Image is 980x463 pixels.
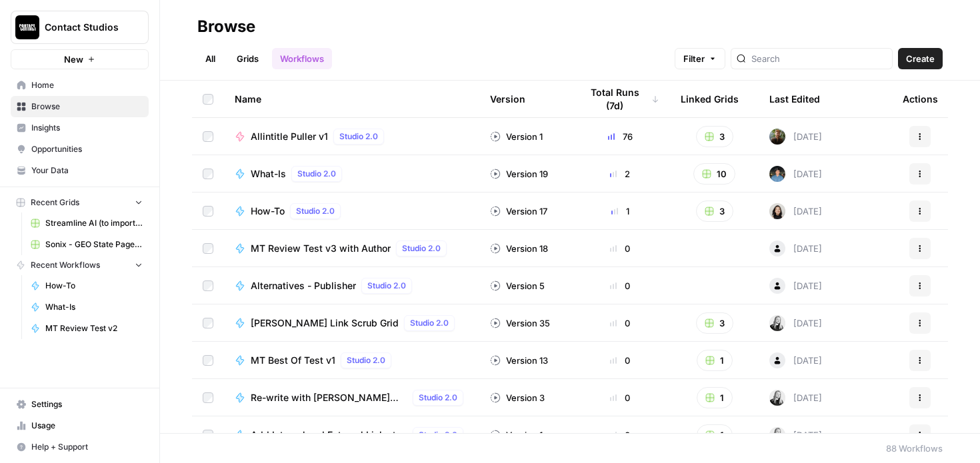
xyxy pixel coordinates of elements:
a: Add Internal and External Links to PageStudio 2.0 [235,427,469,443]
span: Studio 2.0 [297,168,336,180]
a: Insights [11,117,149,139]
div: Version 1 [490,130,543,143]
span: Filter [683,52,705,65]
button: Create [898,48,943,69]
div: 0 [581,242,659,255]
span: Alternatives - Publisher [251,279,356,292]
img: 5maotr4l3dpmem4ucatv1zj7ommq [769,166,785,182]
span: Insights [31,122,143,134]
span: Studio 2.0 [402,242,441,254]
button: Help + Support [11,436,149,458]
input: Search [751,52,887,65]
a: MT Review Test v2 [25,318,149,339]
a: Browse [11,96,149,117]
img: Contact Studios Logo [15,15,39,39]
a: Alternatives - PublisherStudio 2.0 [235,278,469,294]
button: 1 [697,350,733,371]
div: Version 18 [490,242,548,255]
span: Sonix - GEO State Pages Grid [45,238,143,250]
img: vlbh6tvzzzm1xxij3znetyf2jnu7 [769,129,785,145]
button: 1 [697,424,733,446]
div: Linked Grids [681,81,739,117]
div: 2 [581,167,659,181]
button: Recent Grids [11,193,149,213]
div: 1 [581,205,659,218]
span: Allintitle Puller v1 [251,130,328,143]
span: Help + Support [31,441,143,453]
div: [DATE] [769,352,822,368]
div: Total Runs (7d) [581,81,659,117]
span: What-Is [45,301,143,313]
span: MT Review Test v3 with Author [251,242,391,255]
div: Version 1 [490,428,543,442]
div: Version 3 [490,391,545,404]
div: 0 [581,391,659,404]
div: Version 19 [490,167,548,181]
span: Recent Grids [31,197,79,209]
span: Home [31,79,143,91]
span: Usage [31,420,143,432]
div: [DATE] [769,390,822,406]
span: Recent Workflows [31,259,100,271]
a: Allintitle Puller v1Studio 2.0 [235,129,469,145]
span: Browse [31,101,143,113]
a: Usage [11,415,149,436]
div: [DATE] [769,315,822,331]
span: Create [906,52,935,65]
div: Last Edited [769,81,820,117]
span: [PERSON_NAME] Link Scrub Grid [251,316,399,330]
a: Opportunities [11,139,149,160]
span: MT Review Test v2 [45,322,143,334]
div: 0 [581,428,659,442]
img: t5ef5oef8zpw1w4g2xghobes91mw [769,203,785,219]
div: [DATE] [769,278,822,294]
span: Studio 2.0 [347,354,385,366]
a: Re-write with [PERSON_NAME] ([PERSON_NAME])Studio 2.0 [235,390,469,406]
a: [PERSON_NAME] Link Scrub GridStudio 2.0 [235,315,469,331]
div: [DATE] [769,203,822,219]
span: What-Is [251,167,286,181]
div: Name [235,81,469,117]
img: ioa2wpdmx8t19ywr585njsibr5hv [769,427,785,443]
a: Sonix - GEO State Pages Grid [25,234,149,255]
button: Filter [675,48,725,69]
span: How-To [251,205,285,218]
button: Recent Workflows [11,255,149,275]
span: How-To [45,280,143,292]
span: Streamline AI (to import) - Streamline AI Import.csv [45,217,143,229]
span: Studio 2.0 [296,205,335,217]
button: 10 [693,163,735,185]
span: Studio 2.0 [339,131,378,143]
a: All [197,48,223,69]
div: [DATE] [769,166,822,182]
a: MT Best Of Test v1Studio 2.0 [235,352,469,368]
a: How-To [25,275,149,296]
span: Re-write with [PERSON_NAME] ([PERSON_NAME]) [251,391,407,404]
a: What-IsStudio 2.0 [235,166,469,182]
a: Grids [229,48,267,69]
a: Home [11,75,149,96]
span: Opportunities [31,143,143,155]
span: Your Data [31,165,143,177]
span: Contact Studios [45,21,125,34]
a: How-ToStudio 2.0 [235,203,469,219]
div: 0 [581,316,659,330]
span: Studio 2.0 [367,280,406,292]
div: [DATE] [769,427,822,443]
button: New [11,49,149,69]
div: Version 35 [490,316,550,330]
button: 3 [696,312,733,334]
span: MT Best Of Test v1 [251,354,335,367]
div: 0 [581,354,659,367]
img: ioa2wpdmx8t19ywr585njsibr5hv [769,390,785,406]
a: Workflows [272,48,332,69]
div: [DATE] [769,240,822,256]
span: Add Internal and External Links to Page [251,428,407,442]
div: 76 [581,130,659,143]
span: Studio 2.0 [419,392,457,404]
button: 3 [696,126,733,147]
button: Workspace: Contact Studios [11,11,149,44]
div: Version 5 [490,279,545,292]
span: New [64,53,83,66]
div: 0 [581,279,659,292]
